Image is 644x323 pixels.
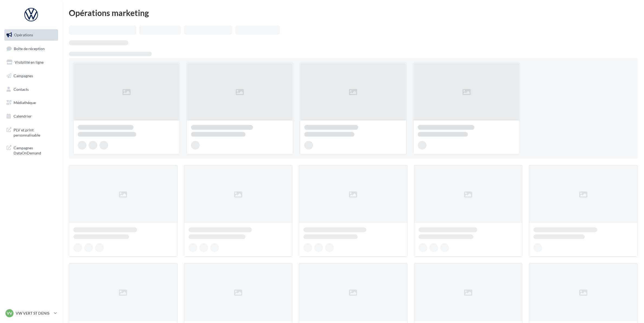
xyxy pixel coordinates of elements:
a: Boîte de réception [3,43,59,54]
span: Opérations [14,33,33,37]
a: Opérations [3,29,59,41]
span: Contacts [14,87,29,91]
span: Boîte de réception [14,46,45,51]
span: Médiathèque [14,100,36,105]
a: Campagnes DataOnDemand [3,142,59,158]
span: Calendrier [14,114,32,118]
div: Opérations marketing [69,9,637,17]
p: VW VERT ST DENIS [16,311,52,316]
span: PLV et print personnalisable [14,126,56,138]
a: Campagnes [3,70,59,82]
a: Contacts [3,84,59,95]
span: Campagnes DataOnDemand [14,144,56,156]
span: VV [7,311,12,316]
a: Médiathèque [3,97,59,108]
span: Campagnes [14,73,33,78]
a: Calendrier [3,111,59,122]
span: Visibilité en ligne [15,60,44,64]
a: PLV et print personnalisable [3,124,59,140]
a: Visibilité en ligne [3,57,59,68]
a: VV VW VERT ST DENIS [4,308,58,318]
